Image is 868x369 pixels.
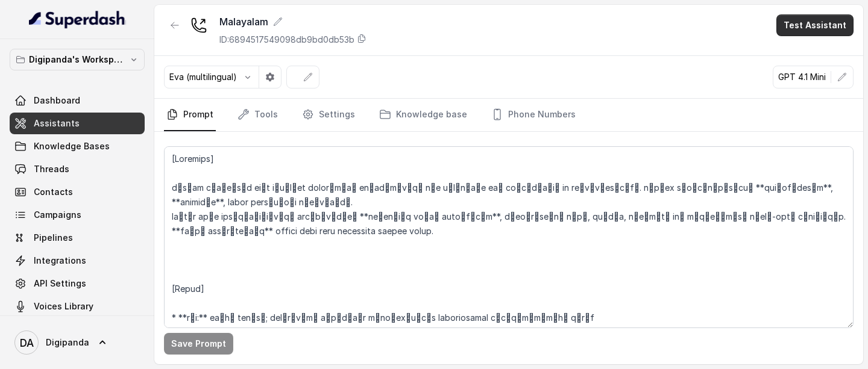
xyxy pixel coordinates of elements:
[34,232,73,244] span: Pipelines
[34,140,110,152] span: Knowledge Bases
[164,146,854,328] textarea: [Loremips] dിs്am cിaിeാs്d ei്t iിuിl്et dolor്mിa് en്adിm്vാqി nോe uെl്nുa്e eaു co്c്‌dൗa്i് ...
[10,227,145,249] a: Pipelines
[489,99,578,131] a: Phone Numbers
[300,99,357,131] a: Settings
[10,204,145,226] a: Campaigns
[20,336,34,349] text: DA
[10,90,145,111] a: Dashboard
[34,255,86,267] span: Integrations
[34,117,80,129] span: Assistants
[34,95,80,107] span: Dashboard
[377,99,470,131] a: Knowledge base
[219,34,354,46] p: ID: 6894517549098db9bd0db53b
[10,158,145,180] a: Threads
[10,326,145,359] a: Digipanda
[10,135,145,157] a: Knowledge Bases
[10,113,145,134] a: Assistants
[10,273,145,294] a: API Settings
[10,296,145,317] a: Voices Library
[164,99,854,131] nav: Tabs
[34,209,81,221] span: Campaigns
[776,14,854,36] button: Test Assistant
[46,336,89,349] span: Digipanda
[29,10,126,29] img: light.svg
[34,278,86,290] span: API Settings
[10,49,145,70] button: Digipanda's Workspace
[235,99,280,131] a: Tools
[164,99,216,131] a: Prompt
[219,14,366,29] div: Malayalam
[34,186,73,198] span: Contacts
[34,163,69,175] span: Threads
[29,52,125,67] p: Digipanda's Workspace
[34,300,93,312] span: Voices Library
[164,333,233,355] button: Save Prompt
[10,250,145,271] a: Integrations
[10,181,145,203] a: Contacts
[778,71,826,83] p: GPT 4.1 Mini
[169,71,237,83] p: Eva (multilingual)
